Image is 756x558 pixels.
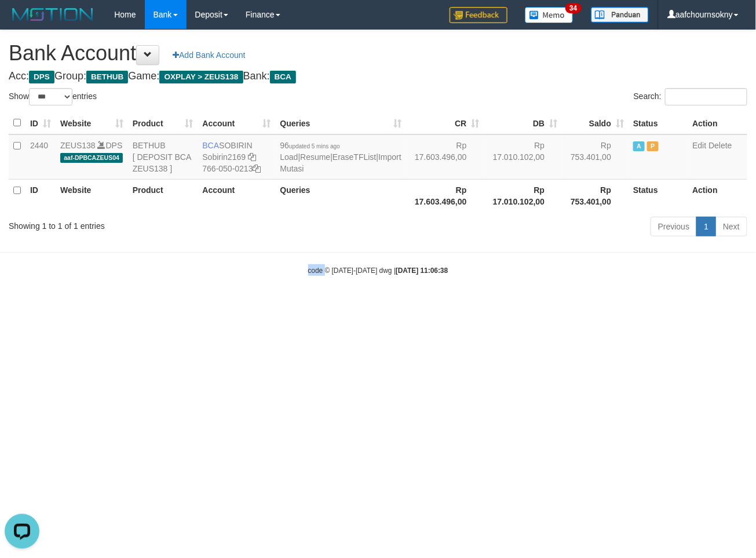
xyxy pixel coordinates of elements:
td: BETHUB [ DEPOSIT BCA ZEUS138 ] [128,134,198,180]
th: Rp 17.010.102,00 [484,179,563,212]
a: Load [280,152,298,162]
span: 34 [565,3,581,13]
img: panduan.png [591,7,649,23]
div: Showing 1 to 1 of 1 entries [9,216,306,232]
a: Edit [692,141,706,150]
a: EraseTFList [333,152,376,162]
th: Action [688,179,747,212]
span: BCA [270,71,296,83]
th: Website: activate to sort column ascending [56,112,128,134]
th: Rp 753.401,00 [562,179,629,212]
a: Copy Sobirin2169 to clipboard [248,152,256,162]
span: Active [633,141,645,151]
th: ID [25,179,56,212]
small: code © [DATE]-[DATE] dwg | [308,267,448,275]
a: Next [715,217,747,236]
a: Previous [651,217,697,236]
a: Sobirin2169 [202,152,246,162]
th: Queries: activate to sort column ascending [275,112,406,134]
a: Delete [708,141,732,150]
a: ZEUS138 [60,141,96,150]
img: Feedback.jpg [450,7,507,23]
h4: Acc: Group: Game: Bank: [9,71,747,82]
th: DB: activate to sort column ascending [484,112,563,134]
th: Queries [275,179,406,212]
span: aaf-DPBCAZEUS04 [60,153,123,163]
th: Action [688,112,747,134]
th: Product: activate to sort column ascending [128,112,198,134]
th: CR: activate to sort column ascending [406,112,484,134]
td: SOBIRIN 766-050-0213 [198,134,275,180]
span: BETHUB [86,71,128,83]
a: 1 [696,217,716,236]
input: Search: [665,88,747,105]
span: Paused [647,141,659,151]
th: Website [56,179,128,212]
h1: Bank Account [9,42,747,65]
a: Add Bank Account [165,45,253,65]
label: Show entries [9,88,97,105]
th: ID: activate to sort column ascending [25,112,56,134]
th: Account: activate to sort column ascending [198,112,275,134]
th: Rp 17.603.496,00 [406,179,484,212]
img: MOTION_logo.png [9,6,97,23]
th: Status [629,179,688,212]
span: updated 5 mins ago [289,143,340,149]
a: Copy 7660500213 to clipboard [253,164,261,173]
span: | | | [280,141,401,173]
span: OXPLAY > ZEUS138 [159,71,243,83]
td: Rp 17.603.496,00 [406,134,484,180]
th: Status [629,112,688,134]
label: Search: [634,88,747,105]
span: BCA [202,141,219,150]
td: Rp 753.401,00 [562,134,629,180]
select: Showentries [29,88,72,105]
td: 2440 [25,134,56,180]
td: DPS [56,134,128,180]
th: Account [198,179,275,212]
a: Resume [300,152,330,162]
td: Rp 17.010.102,00 [484,134,563,180]
strong: [DATE] 11:06:38 [396,267,448,275]
img: Button%20Memo.svg [525,7,574,23]
th: Saldo: activate to sort column ascending [562,112,629,134]
span: DPS [29,71,54,83]
span: 96 [280,141,339,150]
a: Import Mutasi [280,152,401,173]
th: Product [128,179,198,212]
button: Open LiveChat chat widget [5,5,39,39]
